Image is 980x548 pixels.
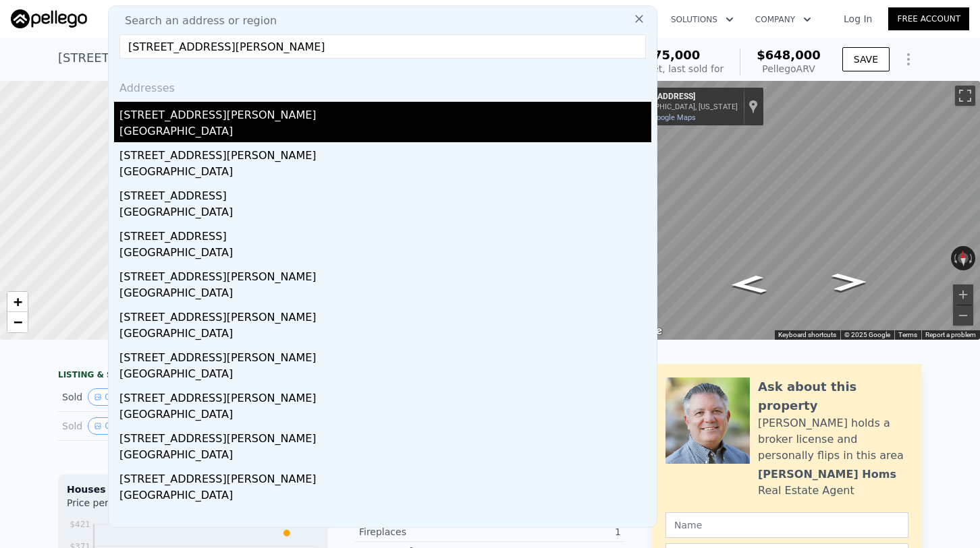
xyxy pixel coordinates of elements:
div: [STREET_ADDRESS][PERSON_NAME] [119,425,651,447]
div: [GEOGRAPHIC_DATA] [119,204,651,223]
div: Price per Square Foot [67,496,193,518]
div: [STREET_ADDRESS] [119,223,651,245]
button: Show Options [895,46,922,73]
div: 1 [490,525,621,539]
input: Enter an address, city, region, neighborhood or zip code [119,34,646,59]
div: Real Estate Agent [758,483,854,499]
button: Reset the view [957,246,969,271]
span: Search an address or region [114,13,277,29]
div: [STREET_ADDRESS][PERSON_NAME] [119,344,651,366]
button: Keyboard shortcuts [778,330,836,340]
a: Zoom out [7,312,28,332]
div: Map [618,81,980,340]
button: Zoom in [953,284,973,305]
div: Fireplaces [359,525,490,539]
div: [GEOGRAPHIC_DATA] [119,245,651,264]
button: Rotate counterclockwise [951,246,958,270]
div: [STREET_ADDRESS][PERSON_NAME] [119,142,651,164]
button: View historical data [88,388,116,406]
button: Company [744,7,822,32]
div: [GEOGRAPHIC_DATA] [119,366,651,385]
div: [GEOGRAPHIC_DATA] [119,326,651,344]
span: © 2025 Google [844,331,890,338]
div: Addresses [114,69,651,102]
button: Zoom out [953,305,973,326]
div: [STREET_ADDRESS][PERSON_NAME] [119,102,651,123]
div: Off Market, last sold for [613,62,724,75]
path: Go East, Penhurst Way [817,269,882,296]
button: View historical data [88,417,116,435]
div: [GEOGRAPHIC_DATA] [119,406,651,425]
div: Pellego ARV [757,62,821,75]
div: LISTING & SALE HISTORY [58,369,328,383]
div: Sold [62,388,182,406]
span: − [13,313,22,330]
div: [STREET_ADDRESS][PERSON_NAME] [119,264,651,285]
div: [STREET_ADDRESS] [623,92,738,102]
div: Street View [618,81,980,340]
div: [STREET_ADDRESS][PERSON_NAME] [119,385,651,406]
div: [STREET_ADDRESS][PERSON_NAME] [119,466,651,487]
div: [GEOGRAPHIC_DATA] [119,285,651,304]
div: Ask about this property [758,377,908,415]
div: [STREET_ADDRESS] [119,183,651,204]
img: Pellego [11,9,87,28]
div: [GEOGRAPHIC_DATA] [119,123,651,142]
div: Sold [62,417,182,435]
span: + [13,293,22,310]
span: $675,000 [636,48,701,62]
a: Log In [827,12,888,26]
div: [PERSON_NAME] holds a broker license and personally flips in this area [758,415,908,464]
a: Free Account [888,7,969,30]
a: Zoom in [7,292,28,312]
div: [STREET_ADDRESS] , [GEOGRAPHIC_DATA] , CA 95747 [58,49,381,67]
tspan: $421 [70,520,90,529]
div: [PERSON_NAME] Homs [758,466,896,483]
a: Report a problem [925,331,976,338]
a: Show location on map [748,99,758,114]
div: Houses Median Sale [67,483,319,496]
a: Terms [898,331,917,338]
div: [STREET_ADDRESS][PERSON_NAME] [119,304,651,326]
div: [GEOGRAPHIC_DATA] [119,447,651,466]
input: Name [665,512,908,538]
span: $648,000 [757,48,821,62]
button: Rotate clockwise [969,246,976,270]
div: [GEOGRAPHIC_DATA] [119,487,651,506]
button: Solutions [660,7,744,32]
a: View on Google Maps [623,113,696,122]
button: Toggle fullscreen view [955,86,975,106]
path: Go West, Penhurst Way [715,271,783,299]
div: [GEOGRAPHIC_DATA], [US_STATE] [623,102,738,111]
div: [GEOGRAPHIC_DATA] [119,164,651,183]
button: SAVE [842,47,890,71]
